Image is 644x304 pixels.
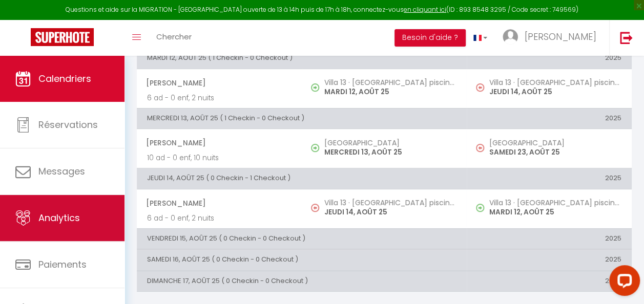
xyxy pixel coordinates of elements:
[137,108,467,128] th: MERCREDI 13, AOÛT 25 ( 1 Checkin - 0 Checkout )
[156,31,192,42] span: Chercher
[394,29,466,47] button: Besoin d'aide ?
[146,73,292,93] span: [PERSON_NAME]
[467,108,632,128] th: 2025
[324,139,456,147] h5: [GEOGRAPHIC_DATA]
[38,165,85,178] span: Messages
[525,30,596,43] span: [PERSON_NAME]
[38,258,87,271] span: Paiements
[620,31,633,44] img: logout
[476,83,484,92] img: NO IMAGE
[147,153,292,163] p: 10 ad - 0 enf, 10 nuits
[489,147,621,158] p: SAMEDI 23, AOÛT 25
[38,211,80,224] span: Analytics
[324,78,456,86] h5: Villa 13 · [GEOGRAPHIC_DATA] piscine chauffée
[489,139,621,147] h5: [GEOGRAPHIC_DATA]
[467,250,632,270] th: 2025
[137,228,467,249] th: VENDREDI 15, AOÛT 25 ( 0 Checkin - 0 Checkout )
[38,118,98,131] span: Réservations
[137,48,467,69] th: MARDI 12, AOÛT 25 ( 1 Checkin - 0 Checkout )
[601,261,644,304] iframe: LiveChat chat widget
[467,228,632,249] th: 2025
[489,78,621,86] h5: Villa 13 · [GEOGRAPHIC_DATA] piscine chauffée
[476,144,484,152] img: NO IMAGE
[311,204,319,212] img: NO IMAGE
[489,86,621,97] p: JEUDI 14, AOÛT 25
[146,133,292,153] span: [PERSON_NAME]
[324,147,456,158] p: MERCREDI 13, AOÛT 25
[467,48,632,69] th: 2025
[137,271,467,291] th: DIMANCHE 17, AOÛT 25 ( 0 Checkin - 0 Checkout )
[489,207,621,218] p: MARDI 12, AOÛT 25
[495,20,609,56] a: ... [PERSON_NAME]
[137,250,467,270] th: SAMEDI 16, AOÛT 25 ( 0 Checkin - 0 Checkout )
[324,199,456,207] h5: Villa 13 · [GEOGRAPHIC_DATA] piscine chauffée
[467,168,632,189] th: 2025
[146,193,292,213] span: [PERSON_NAME]
[404,5,446,14] a: en cliquant ici
[137,168,467,189] th: JEUDI 14, AOÛT 25 ( 0 Checkin - 1 Checkout )
[489,199,621,207] h5: Villa 13 · [GEOGRAPHIC_DATA] piscine chauffée
[503,29,518,45] img: ...
[324,207,456,218] p: JEUDI 14, AOÛT 25
[149,20,199,56] a: Chercher
[324,86,456,97] p: MARDI 12, AOÛT 25
[147,93,292,103] p: 6 ad - 0 enf, 2 nuits
[467,271,632,291] th: 2025
[147,213,292,224] p: 6 ad - 0 enf, 2 nuits
[38,72,91,85] span: Calendriers
[31,28,94,46] img: Super Booking
[476,204,484,212] img: NO IMAGE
